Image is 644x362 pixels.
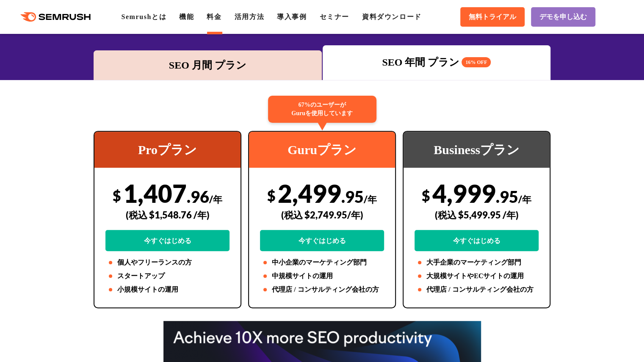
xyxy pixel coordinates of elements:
li: 代理店 / コンサルティング会社の方 [415,285,539,295]
div: 2,499 [260,178,384,251]
li: 中小企業のマーケティング部門 [260,257,384,268]
span: /年 [209,193,222,205]
a: 今すぐはじめる [415,230,539,251]
span: $ [422,187,430,204]
li: 代理店 / コンサルティング会社の方 [260,285,384,295]
span: 16% OFF [462,57,491,67]
li: スタートアップ [105,271,229,281]
a: 資料ダウンロード [362,13,422,20]
div: 67%のユーザーが Guruを使用しています [268,96,376,123]
a: 今すぐはじめる [260,230,384,251]
a: 活用方法 [235,13,264,20]
a: 料金 [207,13,221,20]
div: (税込 $1,548.76 /年) [105,200,229,230]
span: $ [113,187,121,204]
span: 無料トライアル [469,13,516,22]
a: 機能 [179,13,194,20]
li: 小規模サイトの運用 [105,285,229,295]
a: デモを申し込む [531,7,595,27]
li: 個人やフリーランスの方 [105,257,229,268]
li: 大手企業のマーケティング部門 [415,257,539,268]
span: $ [267,187,276,204]
a: 無料トライアル [460,7,525,27]
a: セミナー [319,13,349,20]
div: Businessプラン [404,132,550,168]
a: 今すぐはじめる [105,230,229,251]
span: デモを申し込む [539,13,587,22]
li: 中規模サイトの運用 [260,271,384,281]
span: /年 [364,193,377,205]
li: 大規模サイトやECサイトの運用 [415,271,539,281]
span: .95 [341,187,364,206]
div: SEO 年間 プラン [327,55,547,70]
div: SEO 月間 プラン [98,58,318,73]
span: .95 [496,187,518,206]
div: Proプラン [94,132,240,168]
span: /年 [518,193,531,205]
a: 導入事例 [277,13,307,20]
div: Guruプラン [249,132,395,168]
div: 4,999 [415,178,539,251]
span: .96 [187,187,209,206]
div: 1,407 [105,178,229,251]
a: Semrushとは [121,13,166,20]
div: (税込 $2,749.95/年) [260,200,384,230]
div: (税込 $5,499.95 /年) [415,200,539,230]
